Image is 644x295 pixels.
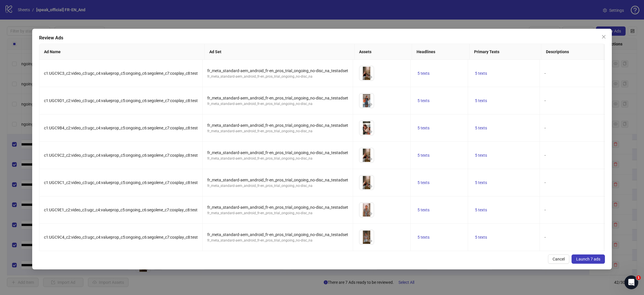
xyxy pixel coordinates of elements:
th: Ad Set [205,44,354,60]
th: Ad Name [39,44,205,60]
button: 5 texts [415,124,432,131]
div: fr_meta_standard-aem_android_fr-en_pros_trial_ongoing_no-disc_na [207,74,348,79]
span: c1:UGC9D1_c2:video_c3:ugc_c4:valueprop_c5:ongoing_c6:segolene_c7:cosplay_c8:test [44,98,198,103]
span: - [545,235,546,240]
button: Launch 7 ads [572,254,605,264]
span: eye [368,212,372,216]
span: - [545,126,546,130]
img: Asset 1 [359,93,374,108]
div: fr_meta_standard-aem_android_fr-en_pros_trial_ongoing_no-disc_na [207,101,348,107]
span: 5 texts [417,126,430,130]
span: c1:UGC9C4_c2:video_c3:ugc_c4:valueprop_c5:ongoing_c6:segolene_c7:cosplay_c8:test [44,235,198,240]
div: fr_meta_standard-aem_android_fr-en_pros_trial_ongoing_no-disc_na_testadset [207,122,348,129]
span: 5 texts [417,98,430,103]
div: fr_meta_standard-aem_android_fr-en_pros_trial_ongoing_no-disc_na_testadset [207,150,348,156]
span: c1:UGC9B4_c2:video_c3:ugc_c4:valueprop_c5:ongoing_c6:segolene_c7:cosplay_c8:test [44,126,198,130]
span: - [545,71,546,76]
span: - [545,180,546,185]
th: Descriptions [541,44,613,60]
span: - [545,98,546,103]
th: Assets [354,44,412,60]
div: fr_meta_standard-aem_android_fr-en_pros_trial_ongoing_no-disc_na [207,156,348,161]
button: 5 texts [473,234,489,241]
button: Preview [367,237,374,244]
button: 5 texts [415,206,432,213]
span: c1:UGC9C1_c2:video_c3:ugc_c4:valueprop_c5:ongoing_c6:segolene_c7:cosplay_c8:test [44,180,198,185]
iframe: Intercom live chat [624,275,638,289]
span: - [545,208,546,212]
span: 5 texts [475,71,487,76]
button: Preview [367,101,374,108]
th: Primary Texts [469,44,541,60]
span: 5 texts [475,98,487,103]
button: 5 texts [415,179,432,186]
span: c1:UGC9C2_c2:video_c3:ugc_c4:valueprop_c5:ongoing_c6:segolene_c7:cosplay_c8:test [44,153,198,158]
span: 5 texts [417,208,430,212]
button: Preview [367,74,374,81]
div: fr_meta_standard-aem_android_fr-en_pros_trial_ongoing_no-disc_na [207,238,348,243]
button: Close [599,32,608,41]
img: Asset 1 [359,230,374,244]
span: 5 texts [475,208,487,212]
span: - [545,153,546,158]
button: 5 texts [415,97,432,104]
span: 5 texts [475,235,487,240]
img: Asset 1 [359,66,374,81]
button: Preview [367,156,374,162]
button: 5 texts [473,179,489,186]
span: close [601,35,606,39]
span: Launch 7 ads [576,257,600,261]
button: 5 texts [473,124,489,131]
button: 5 texts [473,97,489,104]
span: Cancel [553,257,565,261]
span: 5 texts [417,153,430,158]
span: eye [368,184,372,188]
span: c1:UGC9E1_c2:video_c3:ugc_c4:valueprop_c5:ongoing_c6:segolene_c7:cosplay_c8:test [44,208,198,212]
div: fr_meta_standard-aem_android_fr-en_pros_trial_ongoing_no-disc_na_testadset [207,231,348,238]
img: Asset 1 [359,203,374,217]
div: fr_meta_standard-aem_android_fr-en_pros_trial_ongoing_no-disc_na [207,129,348,134]
button: 5 texts [415,152,432,159]
img: Asset 1 [359,175,374,190]
button: 5 texts [415,70,432,77]
button: Preview [367,128,374,135]
th: Headlines [412,44,469,60]
span: eye [368,239,372,243]
button: Cancel [548,254,569,264]
button: 5 texts [415,234,432,241]
div: fr_meta_standard-aem_android_fr-en_pros_trial_ongoing_no-disc_na [207,210,348,216]
span: 1 [636,275,641,280]
span: 5 texts [475,153,487,158]
button: 5 texts [473,152,489,159]
span: eye [368,130,372,134]
img: Asset 1 [359,148,374,162]
span: 5 texts [417,180,430,185]
div: fr_meta_standard-aem_android_fr-en_pros_trial_ongoing_no-disc_na_testadset [207,95,348,101]
span: 5 texts [417,71,430,76]
div: fr_meta_standard-aem_android_fr-en_pros_trial_ongoing_no-disc_na_testadset [207,177,348,183]
img: Asset 1 [359,121,374,135]
span: 5 texts [475,180,487,185]
span: eye [368,102,372,106]
button: 5 texts [473,70,489,77]
div: fr_meta_standard-aem_android_fr-en_pros_trial_ongoing_no-disc_na_testadset [207,68,348,74]
div: Review Ads [39,35,605,41]
button: Preview [367,183,374,190]
span: eye [368,75,372,79]
button: 5 texts [473,206,489,213]
span: eye [368,157,372,161]
button: Preview [367,210,374,217]
div: fr_meta_standard-aem_android_fr-en_pros_trial_ongoing_no-disc_na [207,183,348,189]
span: 5 texts [417,235,430,240]
span: c1:UGC9C3_c2:video_c3:ugc_c4:valueprop_c5:ongoing_c6:segolene_c7:cosplay_c8:test [44,71,198,76]
div: fr_meta_standard-aem_android_fr-en_pros_trial_ongoing_no-disc_na_testadset [207,204,348,210]
span: 5 texts [475,126,487,130]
